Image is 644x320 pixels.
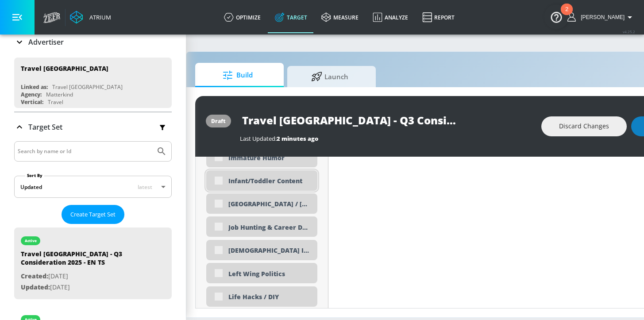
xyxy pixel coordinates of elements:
[211,117,226,125] div: draft
[565,9,568,21] div: 2
[14,112,172,142] div: Target Set
[228,200,311,208] div: [GEOGRAPHIC_DATA] / [GEOGRAPHIC_DATA] Debate
[20,183,42,191] div: Updated
[623,29,635,34] span: v 4.25.2
[228,246,311,254] div: [DEMOGRAPHIC_DATA] Issues
[138,183,152,191] span: latest
[577,14,625,20] span: login as: renata.fonseca@zefr.com
[21,91,42,98] div: Agency:
[314,1,366,33] a: measure
[228,293,311,301] div: Life Hacks / DIY
[52,83,123,91] div: Travel [GEOGRAPHIC_DATA]
[296,66,363,87] span: Launch
[14,30,172,54] div: Advertiser
[206,170,317,191] div: Infant/Toddler Content
[228,177,311,185] div: Infant/Toddler Content
[21,250,145,271] div: Travel [GEOGRAPHIC_DATA] - Q3 Consideration 2025 - EN TS
[70,209,116,220] span: Create Target Set
[21,272,48,280] span: Created:
[277,135,318,143] span: 2 minutes ago
[21,271,145,282] p: [DATE]
[217,1,268,33] a: optimize
[204,65,271,86] span: Build
[567,12,635,23] button: [PERSON_NAME]
[21,98,43,106] div: Vertical:
[366,1,415,33] a: Analyze
[206,263,317,283] div: Left Wing Politics
[46,91,73,98] div: Matterkind
[415,1,462,33] a: Report
[541,116,627,136] button: Discard Changes
[28,37,64,47] p: Advertiser
[21,64,108,73] div: Travel [GEOGRAPHIC_DATA]
[228,223,311,231] div: Job Hunting & Career Develpment
[21,83,48,91] div: Linked as:
[268,1,314,33] a: Target
[48,98,63,106] div: Travel
[206,240,317,260] div: [DEMOGRAPHIC_DATA] Issues
[14,227,172,299] div: activeTravel [GEOGRAPHIC_DATA] - Q3 Consideration 2025 - EN TSCreated:[DATE]Updated:[DATE]
[14,58,172,108] div: Travel [GEOGRAPHIC_DATA]Linked as:Travel [GEOGRAPHIC_DATA]Agency:MatterkindVertical:Travel
[21,283,50,291] span: Updated:
[228,154,311,162] div: Immature Humor
[240,135,532,143] div: Last Updated:
[18,146,152,157] input: Search by name or Id
[62,205,124,224] button: Create Target Set
[21,282,145,293] p: [DATE]
[206,193,317,214] div: [GEOGRAPHIC_DATA] / [GEOGRAPHIC_DATA] Debate
[86,13,111,21] div: Atrium
[28,122,62,132] p: Target Set
[25,239,37,243] div: active
[206,286,317,307] div: Life Hacks / DIY
[544,4,569,29] button: Open Resource Center, 2 new notifications
[206,216,317,237] div: Job Hunting & Career Develpment
[25,173,44,178] label: Sort By
[70,11,111,24] a: Atrium
[559,121,609,132] span: Discard Changes
[206,147,317,167] div: Immature Humor
[228,270,311,278] div: Left Wing Politics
